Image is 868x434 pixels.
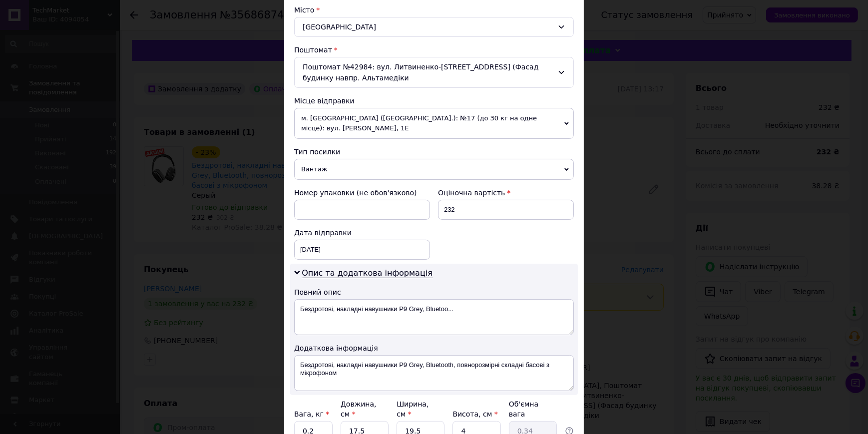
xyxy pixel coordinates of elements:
[294,108,574,139] span: м. [GEOGRAPHIC_DATA] ([GEOGRAPHIC_DATA].): №17 (до 30 кг на одне місце): вул. [PERSON_NAME], 1Е
[294,97,355,105] span: Місце відправки
[302,268,433,278] span: Опис та додаткова інформація
[294,287,574,297] div: Повний опис
[452,410,497,418] label: Висота, см
[294,343,574,353] div: Додаткова інформація
[294,410,329,418] label: Вага, кг
[294,228,430,238] div: Дата відправки
[294,159,574,180] span: Вантаж
[341,400,377,418] label: Довжина, см
[509,399,557,419] div: Об'ємна вага
[397,400,429,418] label: Ширина, см
[294,5,574,15] div: Місто
[438,188,574,198] div: Оціночна вартість
[294,355,574,391] textarea: Бездротові, накладні навушники P9 Grey, Bluetooth, повнорозмірні складні басові з мікрофоном
[294,17,574,37] div: [GEOGRAPHIC_DATA]
[294,45,574,55] div: Поштомат
[294,57,574,88] div: Поштомат №42984: вул. Литвиненко-[STREET_ADDRESS] (Фасад будинку навпр. Альтамедіки
[294,299,574,335] textarea: Бездротові, накладні навушники P9 Grey, Bluetoo...
[294,188,430,198] div: Номер упаковки (не обов'язково)
[294,148,340,156] span: Тип посилки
